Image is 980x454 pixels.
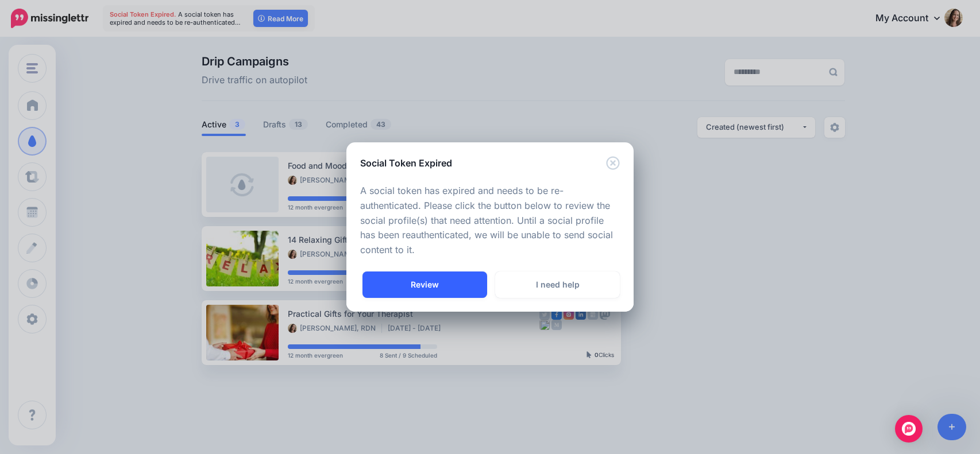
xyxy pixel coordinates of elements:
[360,156,452,170] h5: Social Token Expired
[362,271,487,298] a: Review
[360,184,620,258] p: A social token has expired and needs to be re-authenticated. Please click the button below to rev...
[495,271,620,298] a: I need help
[895,415,923,443] div: Open Intercom Messenger
[606,156,620,170] button: Close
